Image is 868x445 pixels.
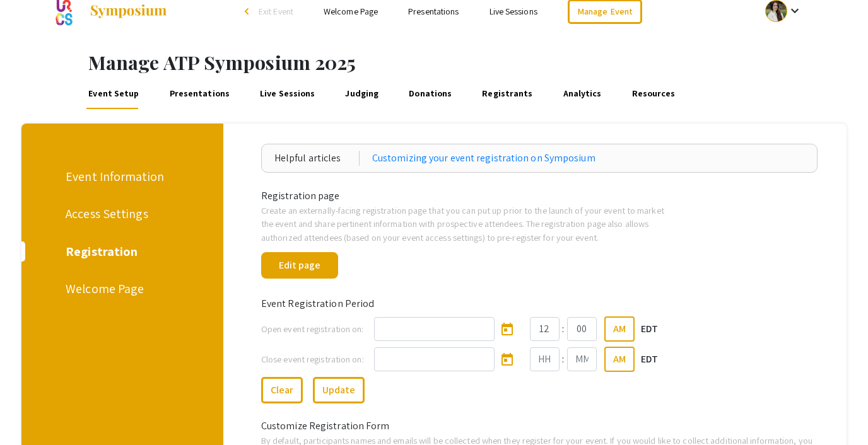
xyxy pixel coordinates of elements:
[258,79,317,109] a: Live Sessions
[343,79,381,109] a: Judging
[252,419,828,434] div: Customize Registration Form
[372,151,595,166] a: Customizing your event registration on Symposium
[408,6,459,17] a: Presentations
[89,4,168,19] img: Symposium by ForagerOne
[567,317,597,341] input: Minutes
[261,252,338,279] button: Edit page
[495,347,520,372] button: Open calendar
[66,242,175,261] div: Registration
[66,279,175,298] div: Welcome Page
[261,204,674,245] p: Create an externally-facing registration page that you can put up prior to the launch of your eve...
[259,6,293,17] span: Exit Event
[313,377,365,403] button: Update
[604,347,635,372] button: AM
[530,347,560,371] input: Hours
[261,377,303,403] button: Clear
[530,317,560,341] input: Hours
[88,51,868,74] h1: Manage ATP Symposium 2025
[480,79,535,109] a: Registrants
[630,79,677,109] a: Resources
[560,352,567,367] div: :
[787,3,802,18] mat-icon: Expand account dropdown
[252,188,828,204] div: Registration page
[495,316,520,342] button: Open calendar
[66,167,175,186] div: Event Information
[324,6,378,17] a: Welcome Page
[560,321,567,337] div: :
[604,316,635,342] button: AM
[86,79,141,109] a: Event Setup
[261,322,364,336] label: Open event registration on:
[407,79,454,109] a: Donations
[490,6,537,17] a: Live Sessions
[252,296,828,311] div: Event Registration Period
[567,347,597,371] input: Minutes
[245,8,252,15] div: arrow_back_ios
[261,352,364,366] label: Close event registration on:
[66,204,175,223] div: Access Settings
[167,79,232,109] a: Presentations
[561,79,604,109] a: Analytics
[274,151,360,166] div: Helpful articles
[641,352,658,367] p: EDT
[641,321,658,337] p: EDT
[9,388,54,436] iframe: Chat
